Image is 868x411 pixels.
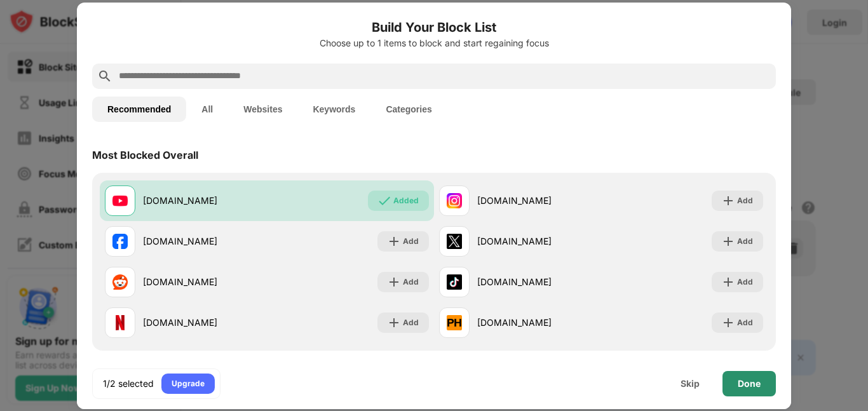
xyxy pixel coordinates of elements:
img: favicons [447,315,462,330]
div: [DOMAIN_NAME] [477,194,601,207]
div: [DOMAIN_NAME] [143,316,267,329]
div: [DOMAIN_NAME] [477,234,601,248]
img: favicons [447,193,462,208]
img: favicons [112,315,128,330]
img: favicons [447,234,462,249]
div: [DOMAIN_NAME] [143,194,267,207]
div: Add [737,194,753,207]
button: Recommended [92,97,186,122]
div: Added [393,194,419,207]
img: search.svg [97,69,112,84]
button: Keywords [297,97,370,122]
img: favicons [112,274,128,290]
div: [DOMAIN_NAME] [477,275,601,288]
div: Upgrade [172,377,205,390]
div: Choose up to 1 items to block and start regaining focus [92,38,776,48]
div: Done [738,379,761,389]
div: [DOMAIN_NAME] [477,316,601,329]
div: Add [737,235,753,248]
button: Websites [228,97,297,122]
h6: Build Your Block List [92,18,776,37]
button: Categories [370,97,447,122]
div: 1/2 selected [103,377,154,390]
img: favicons [447,274,462,290]
div: Most Blocked Overall [92,149,198,161]
div: Add [737,316,753,329]
div: Add [403,276,419,288]
div: [DOMAIN_NAME] [143,234,267,248]
img: favicons [112,193,128,208]
div: [DOMAIN_NAME] [143,275,267,288]
div: Add [403,235,419,248]
div: Add [403,316,419,329]
img: favicons [112,234,128,249]
div: Add [737,276,753,288]
div: Skip [681,379,700,389]
button: All [186,97,228,122]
